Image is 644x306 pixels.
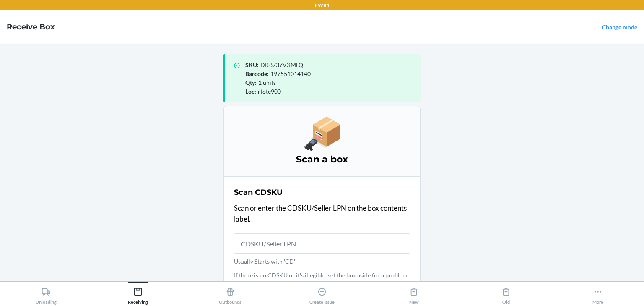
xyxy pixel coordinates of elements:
input: Usually Starts with 'CD' [234,233,410,254]
span: Qty : [245,79,257,86]
p: Scan or enter the CDSKU/Seller LPN on the box contents label. [234,203,410,224]
div: Unloading [36,284,57,305]
a: Change mode [602,24,637,31]
p: If there is no CDSKU or it's illegible, set the box aside for a problem solver. [234,271,410,288]
h3: Scan a box [234,153,410,166]
div: Old [501,284,511,305]
div: Create Issue [309,284,335,305]
span: rtote900 [258,88,281,95]
div: Receiving [128,284,148,305]
p: Usually Starts with 'CD' [234,257,410,266]
button: Outbounds [184,282,276,305]
div: Outbounds [219,284,241,305]
h2: Scan CDSKU [234,187,283,198]
button: More [552,282,644,305]
button: Create Issue [276,282,368,305]
span: Loc : [245,88,256,95]
span: Barcode : [245,70,269,77]
span: DK8737VXMLQ [260,61,303,68]
p: EWR1 [315,2,330,9]
button: Receiving [92,282,184,305]
span: 1 units [258,79,276,86]
h4: Receive Box [7,21,55,32]
span: 197551014140 [270,70,311,77]
div: More [592,284,603,305]
button: Old [460,282,552,305]
span: SKU : [245,61,259,68]
button: New [368,282,460,305]
div: New [409,284,419,305]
